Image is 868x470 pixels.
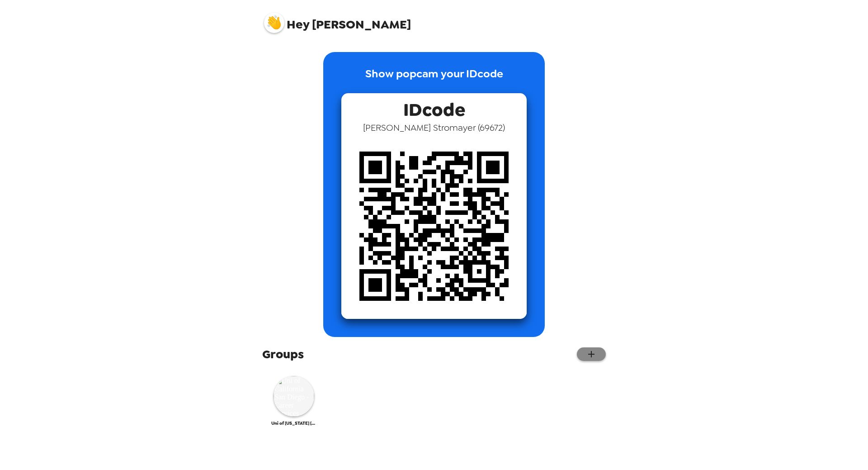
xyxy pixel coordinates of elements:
span: [PERSON_NAME] Stromayer ( 69672 ) [363,122,505,133]
span: Hey [287,16,309,33]
img: qr code [341,133,527,319]
span: Groups [262,346,304,362]
span: IDcode [403,93,465,122]
span: [PERSON_NAME] [264,8,411,31]
img: profile pic [264,13,284,33]
img: Uni of California San Diego - Career Services [274,376,314,417]
span: Uni of [US_STATE] [GEOGRAPHIC_DATA] - Career Services [271,420,316,426]
p: Show popcam your IDcode [365,66,503,93]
